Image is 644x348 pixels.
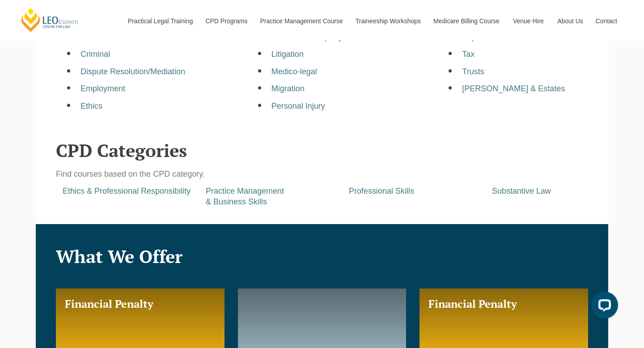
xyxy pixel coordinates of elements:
a: Practice Management Course [254,2,349,40]
a: Professional Skills [349,187,414,195]
a: Venue Hire [506,2,551,40]
a: Dispute Resolution/Mediation [80,67,185,76]
a: Criminal [80,50,110,59]
a: Costs [80,33,101,42]
h3: Financial Penalty [428,297,579,310]
h3: Financial Penalty [65,297,216,310]
a: Superannuation [462,33,519,42]
a: Personal Injury [271,102,325,110]
a: Intellectual Property [271,33,343,42]
a: Contact [589,2,624,40]
a: [PERSON_NAME] Centre for Law [20,7,80,33]
a: Ethics & Professional Responsibility [63,187,191,195]
a: Traineeship Workshops [349,2,427,40]
a: About Us [551,2,589,40]
a: Practical Legal Training [121,2,199,40]
a: Tax [462,50,475,59]
a: Trusts [462,67,484,76]
h2: What We Offer [56,246,588,266]
a: [PERSON_NAME] & Estates [462,84,565,93]
h2: CPD Categories [56,140,588,160]
a: Employment [80,84,125,93]
a: Medicare Billing Course [427,2,506,40]
a: Ethics [80,102,102,110]
a: CPD Programs [199,2,253,40]
a: Practice Management& Business Skills [206,187,284,206]
a: Medico-legal [271,67,317,76]
a: Litigation [271,50,304,59]
a: Substantive Law [492,187,551,195]
iframe: LiveChat chat widget [584,288,622,326]
a: Migration [271,84,305,93]
p: Find courses based on the CPD category. [56,169,588,179]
